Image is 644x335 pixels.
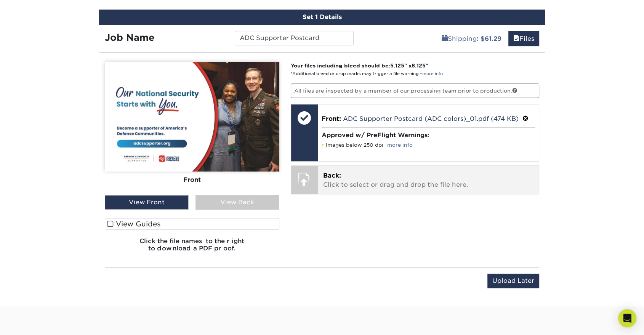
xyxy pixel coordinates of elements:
a: more info [387,142,413,148]
strong: Your files including bleed should be: " x " [291,63,428,69]
span: Back: [323,172,341,179]
span: Front: [322,115,341,122]
a: more info [422,71,443,76]
li: Images below 250 dpi - [322,142,535,148]
input: Upload Later [487,274,539,288]
iframe: Google Customer Reviews [2,312,65,332]
div: Open Intercom Messenger [618,309,636,327]
label: View Guides [105,218,279,230]
p: Click to select or drag and drop the file here. [323,171,534,189]
input: Enter a job name [235,31,353,45]
a: Files [508,31,539,46]
div: View Back [195,195,279,210]
small: *Additional bleed or crop marks may trigger a file warning – [291,71,443,76]
div: View Front [105,195,189,210]
b: : $61.29 [477,35,501,42]
span: 5.125 [390,63,404,69]
h4: Approved w/ PreFlight Warnings: [322,131,535,139]
p: All files are inspected by a member of our processing team prior to production. [291,83,540,98]
a: Shipping: $61.29 [437,31,506,46]
a: ADC Supporter Postcard (ADC colors)_01.pdf (474 KB) [343,115,519,122]
span: files [513,35,519,42]
h6: Click the file names to the right to download a PDF proof. [105,237,279,258]
strong: Job Name [105,32,154,43]
div: Front [105,172,279,188]
span: shipping [442,35,448,42]
div: Set 1 Details [99,10,545,25]
span: 8.125 [412,63,426,69]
